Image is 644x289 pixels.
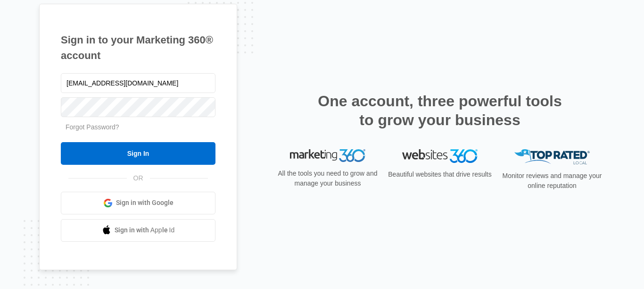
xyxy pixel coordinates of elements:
span: Sign in with Apple Id [115,225,175,235]
a: Sign in with Apple Id [61,219,215,242]
input: Email [61,73,215,93]
h1: Sign in to your Marketing 360® account [61,32,215,63]
span: Sign in with Google [116,198,173,208]
input: Sign In [61,142,215,165]
img: Websites 360 [402,149,478,163]
p: All the tools you need to grow and manage your business [275,169,380,188]
a: Forgot Password? [66,123,119,131]
a: Sign in with Google [61,192,215,214]
img: Marketing 360 [290,149,365,162]
p: Beautiful websites that drive results [387,170,493,179]
span: OR [127,173,150,183]
h2: One account, three powerful tools to grow your business [315,92,565,129]
img: Top Rated Local [514,149,590,165]
p: Monitor reviews and manage your online reputation [499,171,605,191]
